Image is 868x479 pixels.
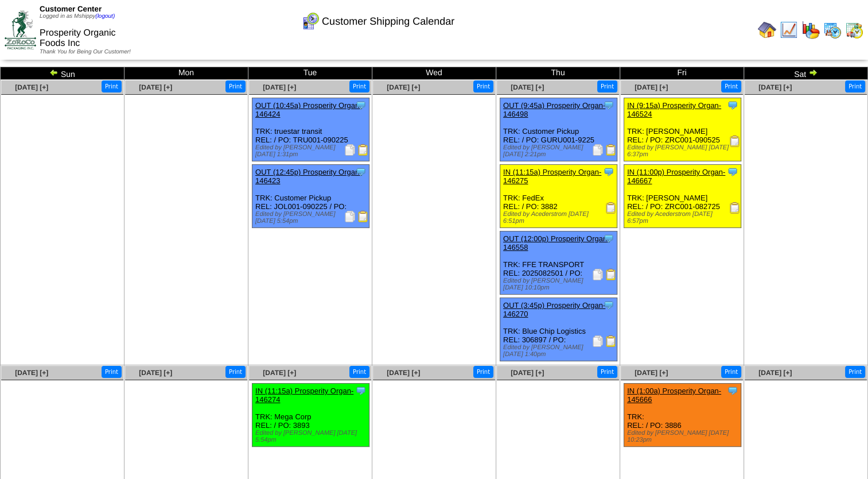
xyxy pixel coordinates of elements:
[248,67,372,80] td: Tue
[95,13,115,20] a: (logout)
[605,144,617,156] img: Bill of Lading
[355,99,367,111] img: Tooltip
[605,202,617,214] img: Receiving Document
[500,165,617,228] div: TRK: FedEx REL: / PO: 3882
[823,21,842,39] img: calendarprod.gif
[40,13,115,20] span: Logged in as Mshippy
[344,144,356,156] img: Packing Slip
[102,366,122,378] button: Print
[511,369,544,377] a: [DATE] [+]
[252,165,369,228] div: TRK: Customer Pickup REL: JOL001-090225 / PO:
[758,369,792,377] a: [DATE] [+]
[344,211,356,222] img: Packing Slip
[255,168,361,185] a: OUT (12:45p) Prosperity Organ-146423
[252,384,369,447] div: TRK: Mega Corp REL: / PO: 3893
[225,80,246,92] button: Print
[357,144,369,156] img: Bill of Lading
[721,80,741,92] button: Print
[503,211,617,225] div: Edited by Acederstrom [DATE] 6:51pm
[503,144,617,158] div: Edited by [PERSON_NAME] [DATE] 2:21pm
[744,67,868,80] td: Sat
[603,166,614,177] img: Tooltip
[603,299,614,311] img: Tooltip
[355,385,367,396] img: Tooltip
[845,80,865,92] button: Print
[727,385,738,396] img: Tooltip
[503,234,609,252] a: OUT (12:00p) Prosperity Organ-146558
[597,366,617,378] button: Print
[15,83,48,91] a: [DATE] [+]
[322,16,454,28] span: Customer Shipping Calendar
[263,369,296,377] a: [DATE] [+]
[620,67,744,80] td: Fri
[729,202,741,214] img: Receiving Document
[758,83,792,91] a: [DATE] [+]
[845,366,865,378] button: Print
[387,83,420,91] a: [DATE] [+]
[15,369,48,377] a: [DATE] [+]
[758,21,776,39] img: home.gif
[40,5,102,13] span: Customer Center
[263,83,296,91] span: [DATE] [+]
[592,269,604,280] img: Packing Slip
[727,166,738,177] img: Tooltip
[357,211,369,222] img: Bill of Lading
[605,269,617,280] img: Bill of Lading
[500,231,617,295] div: TRK: FFE TRANSPORT REL: 2025082501 / PO:
[500,298,617,361] div: TRK: Blue Chip Logistics REL: 306897 / PO:
[801,21,820,39] img: graph.gif
[845,21,863,39] img: calendarinout.gif
[255,211,369,225] div: Edited by [PERSON_NAME] [DATE] 5:54pm
[729,136,741,147] img: Receiving Document
[255,430,369,443] div: Edited by [PERSON_NAME] [DATE] 5:54pm
[40,28,116,48] span: Prosperity Organic Foods Inc
[503,301,605,318] a: OUT (3:45p) Prosperity Organ-146270
[624,384,741,447] div: TRK: REL: / PO: 3886
[387,369,420,377] a: [DATE] [+]
[40,49,131,55] span: Thank You for Being Our Customer!
[349,366,369,378] button: Print
[627,168,725,185] a: IN (11:00p) Prosperity Organ-146667
[252,98,369,161] div: TRK: truestar transit REL: / PO: TRU001-090225
[473,366,493,378] button: Print
[255,101,361,118] a: OUT (10:45a) Prosperity Organ-146424
[139,369,172,377] a: [DATE] [+]
[727,99,738,111] img: Tooltip
[124,67,248,80] td: Mon
[49,68,59,77] img: arrowleft.gif
[1,67,124,80] td: Sun
[511,83,544,91] a: [DATE] [+]
[102,80,122,92] button: Print
[592,144,604,156] img: Packing Slip
[503,168,601,185] a: IN (11:15a) Prosperity Organ-146275
[225,366,246,378] button: Print
[496,67,620,80] td: Thu
[808,68,818,77] img: arrowright.gif
[603,99,614,111] img: Tooltip
[624,98,741,161] div: TRK: [PERSON_NAME] REL: / PO: ZRC001-090525
[597,80,617,92] button: Print
[503,344,617,358] div: Edited by [PERSON_NAME] [DATE] 1:40pm
[372,67,496,80] td: Wed
[627,101,721,118] a: IN (9:15a) Prosperity Organ-146524
[301,12,320,30] img: calendarcustomer.gif
[503,101,605,118] a: OUT (9:45a) Prosperity Organ-146498
[627,387,721,404] a: IN (1:00a) Prosperity Organ-145666
[503,277,617,291] div: Edited by [PERSON_NAME] [DATE] 10:10pm
[635,369,668,377] a: [DATE] [+]
[627,211,741,225] div: Edited by Acederstrom [DATE] 6:57pm
[624,165,741,228] div: TRK: [PERSON_NAME] REL: / PO: ZRC001-082725
[139,83,172,91] a: [DATE] [+]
